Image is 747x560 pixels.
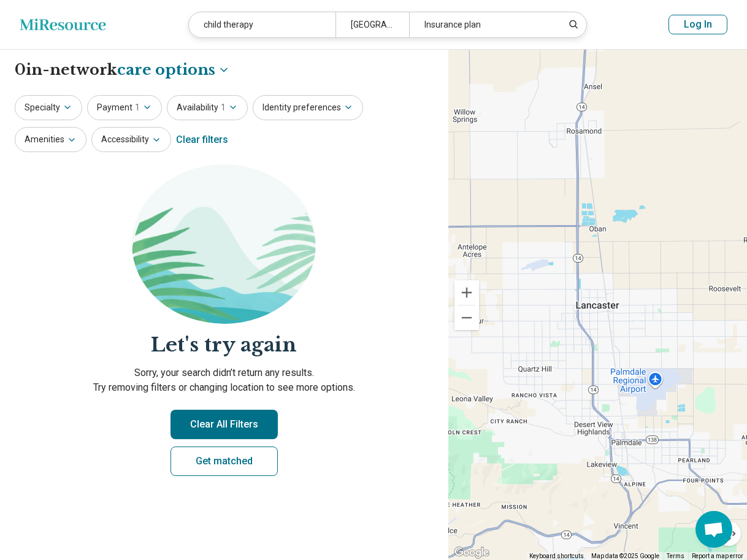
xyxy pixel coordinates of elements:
[189,12,336,37] div: child therapy
[668,15,727,34] button: Log In
[176,125,228,155] div: Clear filters
[170,447,278,476] a: Get matched
[135,101,140,114] span: 1
[221,101,226,114] span: 1
[167,95,248,120] button: Availability1
[454,280,479,305] button: Zoom in
[87,95,162,120] button: Payment1
[15,366,434,395] p: Sorry, your search didn’t return any results. Try removing filters or changing location to see mo...
[170,410,278,439] button: Clear All Filters
[253,95,363,120] button: Identity preferences
[695,511,732,548] a: Open chat
[591,553,659,559] span: Map data ©2025 Google
[15,127,86,152] button: Amenities
[15,331,434,359] h2: Let's try again
[409,12,556,37] div: Insurance plan
[15,59,230,80] h1: 0 in-network
[692,553,743,559] a: Report a map error
[335,12,409,37] div: [GEOGRAPHIC_DATA], [GEOGRAPHIC_DATA]
[667,553,684,559] a: Terms
[454,305,479,330] button: Zoom out
[117,59,230,80] button: Care options
[117,59,215,80] span: care options
[91,127,171,152] button: Accessibility
[15,95,82,120] button: Specialty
